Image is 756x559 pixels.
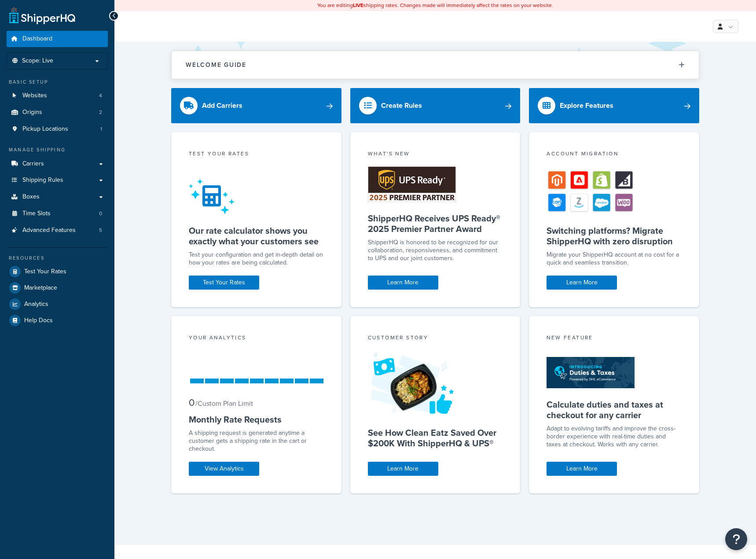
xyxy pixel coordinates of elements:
div: Account Migration [547,150,682,160]
h5: ShipperHQ Receives UPS Ready® 2025 Premier Partner Award [368,213,503,234]
a: Origins2 [7,104,108,121]
a: View Analytics [189,462,259,476]
span: Advanced Features [22,227,76,234]
a: Websites4 [7,88,108,104]
a: Dashboard [7,31,108,47]
span: Help Docs [24,317,53,324]
div: Customer Story [368,334,503,344]
span: Pickup Locations [22,125,68,133]
a: Time Slots0 [7,206,108,222]
a: Learn More [547,276,617,290]
b: LIVE [353,1,363,9]
div: Test your rates [189,150,324,160]
div: Add Carriers [202,99,242,112]
div: What's New [368,150,503,160]
a: Add Carriers [171,88,341,123]
a: Test Your Rates [189,276,259,290]
li: Websites [7,88,108,104]
h5: Monthly Rate Requests [189,414,324,425]
div: Manage Shipping [7,146,108,154]
a: Carriers [7,156,108,172]
span: Test Your Rates [24,268,66,276]
a: Learn More [368,276,438,290]
div: Migrate your ShipperHQ account at no cost for a quick and seamless transition. [547,251,682,267]
span: Marketplace [24,284,57,292]
span: Boxes [22,193,40,201]
p: ShipperHQ is honored to be recognized for our collaboration, responsiveness, and commitment to UP... [368,239,503,262]
small: / Custom Plan Limit [195,398,253,408]
button: Open Resource Center [725,528,747,550]
div: New Feature [547,334,682,344]
div: Explore Features [560,99,613,112]
span: Time Slots [22,210,51,217]
div: Test your configuration and get in-depth detail on how your rates are being calculated. [189,251,324,267]
div: Basic Setup [7,78,108,86]
li: Time Slots [7,206,108,222]
span: Dashboard [22,35,52,43]
a: Learn More [547,462,617,476]
h2: Welcome Guide [186,62,246,68]
li: Pickup Locations [7,121,108,137]
a: Test Your Rates [7,264,108,279]
span: Scope: Live [22,57,53,65]
button: Welcome Guide [172,51,699,79]
div: Your Analytics [189,334,324,344]
span: Analytics [24,301,48,308]
h5: Our rate calculator shows you exactly what your customers see [189,225,324,246]
p: Adapt to evolving tariffs and improve the cross-border experience with real-time duties and taxes... [547,425,682,449]
span: 0 [99,210,102,217]
div: Resources [7,254,108,262]
a: Advanced Features5 [7,222,108,239]
h5: Switching platforms? Migrate ShipperHQ with zero disruption [547,225,682,246]
span: Websites [22,92,47,99]
a: Boxes [7,189,108,205]
div: A shipping request is generated anytime a customer gets a shipping rate in the cart or checkout. [189,429,324,453]
span: Origins [22,109,42,116]
span: 0 [189,395,195,410]
h5: Calculate duties and taxes at checkout for any carrier [547,399,682,420]
a: Shipping Rules [7,172,108,188]
div: Create Rules [381,99,422,112]
span: 2 [99,109,102,116]
li: Advanced Features [7,222,108,239]
span: Shipping Rules [22,177,63,184]
span: 4 [99,92,102,99]
span: Carriers [22,160,44,168]
a: Help Docs [7,313,108,328]
a: Analytics [7,296,108,312]
a: Learn More [368,462,438,476]
a: Marketplace [7,280,108,296]
a: Create Rules [350,88,521,123]
span: 1 [100,125,102,133]
li: Origins [7,104,108,121]
span: 5 [99,227,102,234]
a: Explore Features [529,88,699,123]
h5: See How Clean Eatz Saved Over $200K With ShipperHQ & UPS® [368,427,503,449]
a: Pickup Locations1 [7,121,108,137]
